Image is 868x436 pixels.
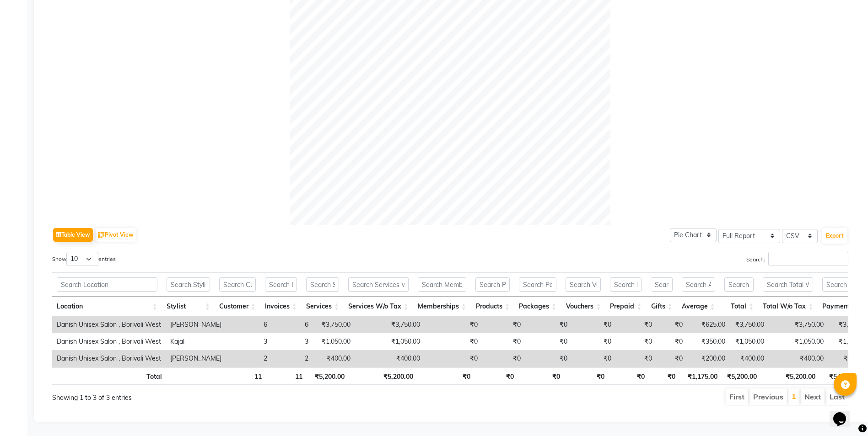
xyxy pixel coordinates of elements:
[306,277,339,292] input: Search Services
[822,228,847,244] button: Export
[730,350,769,367] td: ₹400.00
[649,367,680,385] th: ₹0
[413,297,471,316] th: Memberships: activate to sort column ascending
[66,252,98,266] select: Showentries
[768,252,848,266] input: Search:
[348,277,409,292] input: Search Services W/o Tax
[52,297,162,316] th: Location: activate to sort column ascending
[566,277,601,292] input: Search Vouchers
[471,297,514,316] th: Products: activate to sort column ascending
[355,350,425,367] td: ₹400.00
[830,399,859,427] iframe: chat widget
[769,333,828,350] td: ₹1,050.00
[818,297,862,316] th: Payment: activate to sort column ascending
[266,367,307,385] th: 11
[226,333,272,350] td: 3
[167,277,210,292] input: Search Stylist
[425,350,482,367] td: ₹0
[572,316,616,333] td: ₹0
[57,277,157,292] input: Search Location
[792,392,796,401] a: 1
[313,350,355,367] td: ₹400.00
[572,333,616,350] td: ₹0
[609,367,649,385] th: ₹0
[525,316,572,333] td: ₹0
[52,316,166,333] td: Danish Unisex Salon , Borivali West
[162,297,215,316] th: Stylist: activate to sort column ascending
[730,333,769,350] td: ₹1,050.00
[525,350,572,367] td: ₹0
[687,333,730,350] td: ₹350.00
[425,333,482,350] td: ₹0
[313,333,355,350] td: ₹1,050.00
[616,333,657,350] td: ₹0
[525,333,572,350] td: ₹0
[52,388,376,403] div: Showing 1 to 3 of 3 entries
[482,316,525,333] td: ₹0
[572,350,616,367] td: ₹0
[687,316,730,333] td: ₹625.00
[265,277,297,292] input: Search Invoices
[96,228,136,242] button: Pivot View
[758,297,818,316] th: Total W/o Tax: activate to sort column ascending
[355,316,425,333] td: ₹3,750.00
[565,367,609,385] th: ₹0
[769,316,828,333] td: ₹3,750.00
[657,333,687,350] td: ₹0
[166,333,226,350] td: Kajal
[418,367,475,385] th: ₹0
[166,350,226,367] td: [PERSON_NAME]
[52,367,167,385] th: Total
[680,367,722,385] th: ₹1,175.00
[763,277,813,292] input: Search Total W/o Tax
[226,350,272,367] td: 2
[272,350,313,367] td: 2
[657,316,687,333] td: ₹0
[657,350,687,367] td: ₹0
[616,316,657,333] td: ₹0
[272,333,313,350] td: 3
[260,297,302,316] th: Invoices: activate to sort column ascending
[514,297,561,316] th: Packages: activate to sort column ascending
[425,316,482,333] td: ₹0
[53,228,93,242] button: Table View
[52,350,166,367] td: Danish Unisex Salon , Borivali West
[482,333,525,350] td: ₹0
[769,350,828,367] td: ₹400.00
[687,350,730,367] td: ₹200.00
[52,252,116,266] label: Show entries
[355,333,425,350] td: ₹1,050.00
[820,367,863,385] th: ₹5,200.00
[215,297,260,316] th: Customer: activate to sort column ascending
[221,367,266,385] th: 11
[418,277,466,292] input: Search Memberships
[52,333,166,350] td: Danish Unisex Salon , Borivali West
[475,367,518,385] th: ₹0
[761,367,820,385] th: ₹5,200.00
[226,316,272,333] td: 6
[519,277,556,292] input: Search Packages
[344,297,413,316] th: Services W/o Tax: activate to sort column ascending
[746,252,848,266] label: Search:
[610,277,642,292] input: Search Prepaid
[616,350,657,367] td: ₹0
[307,367,349,385] th: ₹5,200.00
[605,297,646,316] th: Prepaid: activate to sort column ascending
[561,297,605,316] th: Vouchers: activate to sort column ascending
[730,316,769,333] td: ₹3,750.00
[720,297,759,316] th: Total: activate to sort column ascending
[646,297,677,316] th: Gifts: activate to sort column ascending
[219,277,256,292] input: Search Customer
[518,367,565,385] th: ₹0
[822,277,857,292] input: Search Payment
[724,277,754,292] input: Search Total
[349,367,418,385] th: ₹5,200.00
[475,277,510,292] input: Search Products
[313,316,355,333] td: ₹3,750.00
[677,297,720,316] th: Average: activate to sort column ascending
[651,277,672,292] input: Search Gifts
[272,316,313,333] td: 6
[98,232,105,239] img: pivot.png
[166,316,226,333] td: [PERSON_NAME]
[682,277,715,292] input: Search Average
